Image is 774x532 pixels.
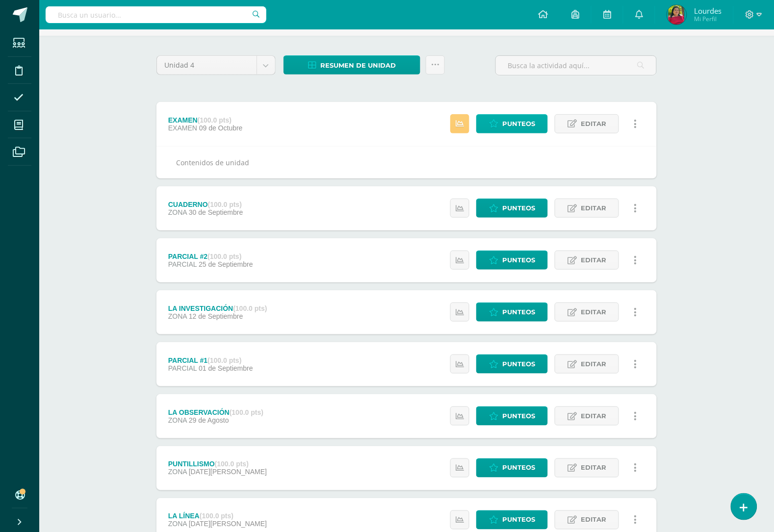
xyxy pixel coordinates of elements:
[199,124,243,132] span: 09 de Octubre
[581,251,606,269] span: Editar
[168,364,197,372] span: PARCIAL
[168,208,187,216] span: ZONA
[502,407,535,425] span: Punteos
[207,253,241,260] strong: (100.0 pts)
[207,356,241,364] strong: (100.0 pts)
[667,5,687,25] img: f4b93c984d24729557eb8142701b8c7a.png
[502,303,535,321] span: Punteos
[168,124,197,132] span: EXAMEN
[581,303,606,321] span: Editar
[581,199,606,217] span: Editar
[189,208,243,216] span: 30 de Septiembre
[168,408,263,416] div: LA OBSERVACIÓN
[476,355,548,374] a: Punteos
[168,356,253,364] div: PARCIAL #1
[157,56,275,75] a: Unidad 4
[230,408,263,416] strong: (100.0 pts)
[189,468,267,476] span: [DATE][PERSON_NAME]
[476,406,548,426] a: Punteos
[476,251,548,270] a: Punteos
[694,6,722,16] span: Lourdes
[189,520,267,528] span: [DATE][PERSON_NAME]
[168,312,187,320] span: ZONA
[233,304,267,312] strong: (100.0 pts)
[168,201,243,208] div: CUADERNO
[320,56,396,75] span: Resumen de unidad
[502,511,535,529] span: Punteos
[476,458,548,478] a: Punteos
[208,201,242,208] strong: (100.0 pts)
[502,355,535,373] span: Punteos
[46,6,266,23] input: Busca un usuario...
[502,251,535,269] span: Punteos
[581,407,606,425] span: Editar
[476,510,548,530] a: Punteos
[168,512,267,520] div: LA LÍNEA
[189,312,243,320] span: 12 de Septiembre
[502,459,535,477] span: Punteos
[502,199,535,217] span: Punteos
[168,460,267,468] div: PUNTILLISMO
[581,511,606,529] span: Editar
[189,416,229,424] span: 29 de Agosto
[164,56,249,75] span: Unidad 4
[502,115,535,133] span: Punteos
[581,115,606,133] span: Editar
[496,56,656,75] input: Busca la actividad aquí...
[215,460,249,468] strong: (100.0 pts)
[581,355,606,373] span: Editar
[200,512,233,520] strong: (100.0 pts)
[581,459,606,477] span: Editar
[168,116,243,124] div: EXAMEN
[156,146,657,178] div: Contenidos de unidad
[168,468,187,476] span: ZONA
[199,364,253,372] span: 01 de Septiembre
[476,303,548,322] a: Punteos
[168,416,187,424] span: ZONA
[476,199,548,218] a: Punteos
[694,15,722,23] span: Mi Perfil
[198,116,232,124] strong: (100.0 pts)
[199,260,253,268] span: 25 de Septiembre
[284,55,420,75] a: Resumen de unidad
[168,304,267,312] div: LA INVESTIGACIÓN
[168,520,187,528] span: ZONA
[168,260,197,268] span: PARCIAL
[476,114,548,133] a: Punteos
[168,253,253,260] div: PARCIAL #2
